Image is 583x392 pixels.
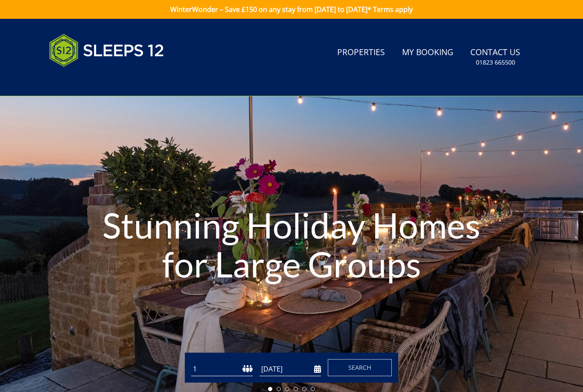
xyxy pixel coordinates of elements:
span: Search [348,363,371,371]
input: Arrival Date [259,362,321,376]
img: Sleeps 12 [49,29,164,72]
a: Contact Us01823 665500 [467,43,524,71]
small: 01823 665500 [476,58,515,67]
iframe: Customer reviews powered by Trustpilot [45,77,134,84]
button: Search [328,359,392,376]
h1: Stunning Holiday Homes for Large Groups [87,189,496,300]
a: My Booking [399,43,457,62]
a: Properties [334,43,388,62]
